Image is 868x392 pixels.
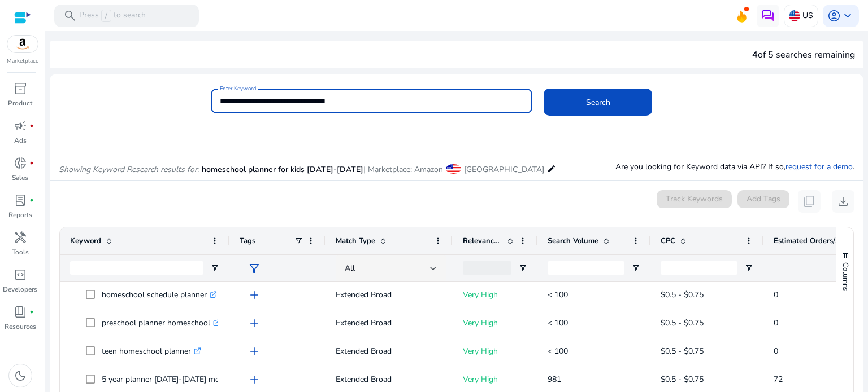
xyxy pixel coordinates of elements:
span: < 100 [548,346,568,356]
span: / [101,10,111,22]
div: of 5 searches remaining [752,48,855,61]
p: Press to search [79,10,146,22]
p: Extended Broad [336,283,442,306]
p: Extended Broad [336,368,442,391]
span: add [248,288,261,302]
span: $0.5 - $0.75 [661,318,704,328]
span: code_blocks [14,268,27,281]
span: 0 [774,318,778,328]
p: Resources [5,321,36,332]
span: fiber_manual_record [29,124,34,128]
span: $0.5 - $0.75 [661,374,704,385]
span: CPC [661,236,675,246]
span: $0.5 - $0.75 [661,289,704,300]
span: fiber_manual_record [29,310,34,314]
span: add [248,345,261,358]
p: 5 year planner [DATE]-[DATE] monthly [102,368,248,391]
span: book_4 [14,305,27,319]
span: download [836,195,850,208]
span: add [248,316,261,330]
span: handyman [14,231,27,244]
p: Extended Broad [336,340,442,363]
span: Match Type [336,236,375,246]
span: add [248,373,261,386]
button: Open Filter Menu [210,263,219,272]
span: 0 [774,289,778,300]
span: 0 [774,346,778,356]
span: Search Volume [548,236,598,246]
button: download [832,190,854,213]
span: fiber_manual_record [29,161,34,165]
span: $0.5 - $0.75 [661,346,704,356]
input: Keyword Filter Input [70,261,203,275]
span: homeschool planner for kids [DATE]-[DATE] [202,164,363,175]
p: US [802,6,813,25]
mat-label: Enter Keyword [220,85,256,93]
p: Very High [463,283,527,306]
span: dark_mode [14,369,27,382]
span: 981 [548,374,561,385]
p: Product [8,98,32,108]
span: keyboard_arrow_down [841,9,854,23]
input: CPC Filter Input [661,261,737,275]
span: 4 [752,49,758,61]
span: < 100 [548,318,568,328]
span: Keyword [70,236,101,246]
img: us.svg [789,10,800,21]
p: teen homeschool planner [102,340,201,363]
span: inventory_2 [14,82,27,95]
button: Open Filter Menu [744,263,753,272]
p: Are you looking for Keyword data via API? If so, . [615,161,854,173]
span: filter_alt [248,262,261,275]
p: Reports [8,210,32,220]
p: homeschool schedule planner [102,283,217,306]
p: Tools [12,247,29,257]
p: Very High [463,368,527,391]
p: Very High [463,311,527,334]
p: Sales [12,173,28,183]
p: Ads [14,135,27,146]
span: 72 [774,374,783,385]
input: Search Volume Filter Input [548,261,624,275]
span: Search [586,96,610,108]
span: Estimated Orders/Month [774,236,841,246]
span: campaign [14,119,27,133]
p: Very High [463,340,527,363]
span: account_circle [827,9,841,23]
i: Showing Keyword Research results for: [59,164,199,175]
span: [GEOGRAPHIC_DATA] [464,164,544,175]
button: Open Filter Menu [631,263,640,272]
span: fiber_manual_record [29,198,34,202]
span: All [345,263,355,274]
p: Developers [3,284,37,294]
p: Extended Broad [336,311,442,334]
span: < 100 [548,289,568,300]
span: Columns [840,262,850,291]
span: | Marketplace: Amazon [363,164,443,175]
p: Marketplace [7,57,38,65]
span: Relevance Score [463,236,502,246]
span: search [63,9,77,23]
span: donut_small [14,156,27,170]
button: Search [544,89,652,116]
button: Open Filter Menu [518,263,527,272]
span: Tags [240,236,255,246]
mat-icon: edit [547,162,556,175]
a: request for a demo [785,161,853,172]
p: preschool planner homeschool [102,311,220,334]
img: amazon.svg [7,36,38,52]
span: lab_profile [14,193,27,207]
